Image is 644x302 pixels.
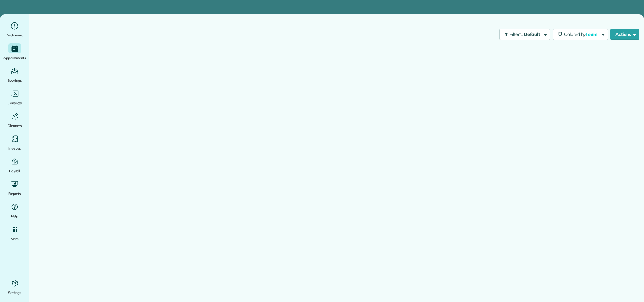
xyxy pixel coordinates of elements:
[499,29,550,40] button: Filters: Default
[6,32,24,38] span: Dashboard
[8,145,21,151] span: Invoices
[496,29,550,40] a: Filters: Default
[3,89,27,106] a: Contacts
[524,31,541,37] span: Default
[3,111,27,129] a: Cleaners
[509,31,523,37] span: Filters:
[8,77,22,84] span: Bookings
[3,156,27,174] a: Payroll
[8,190,21,197] span: Reports
[11,213,19,219] span: Help
[11,236,19,242] span: More
[610,29,639,40] button: Actions
[564,31,600,37] span: Colored by
[553,29,608,40] button: Colored byTeam
[9,168,20,174] span: Payroll
[3,134,27,151] a: Invoices
[3,278,27,296] a: Settings
[3,202,27,219] a: Help
[3,66,27,84] a: Bookings
[3,179,27,197] a: Reports
[3,55,26,61] span: Appointments
[3,21,27,38] a: Dashboard
[8,289,21,296] span: Settings
[8,100,22,106] span: Contacts
[3,43,27,61] a: Appointments
[586,31,598,37] span: Team
[8,123,22,129] span: Cleaners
